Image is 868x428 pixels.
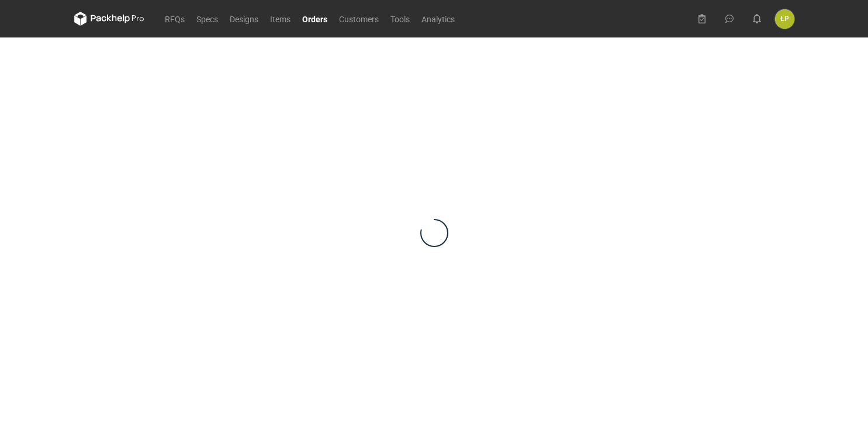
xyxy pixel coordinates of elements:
div: Łukasz Postawa [775,9,794,29]
a: Tools [385,12,416,26]
a: Customers [333,12,385,26]
button: ŁP [775,9,794,29]
a: Orders [296,12,333,26]
a: Items [264,12,296,26]
a: RFQs [159,12,191,26]
a: Specs [191,12,224,26]
a: Analytics [416,12,461,26]
svg: Packhelp Pro [74,12,144,26]
a: Designs [224,12,264,26]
